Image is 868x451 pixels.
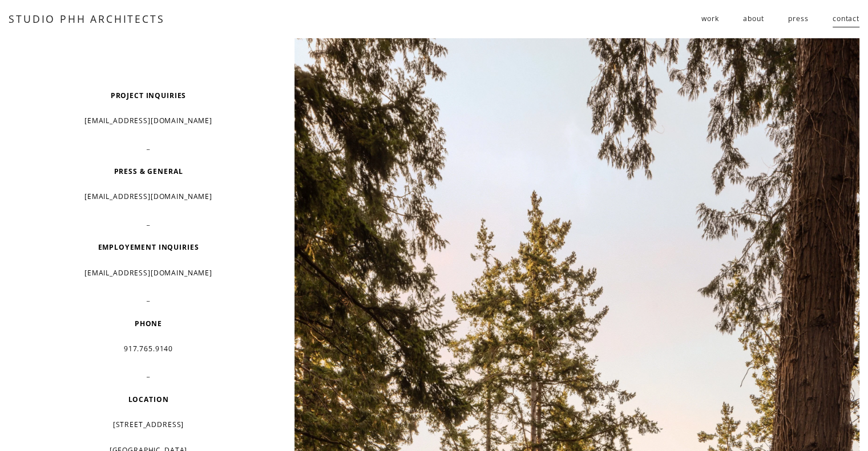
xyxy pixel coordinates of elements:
[45,188,252,205] p: [EMAIL_ADDRESS][DOMAIN_NAME]
[45,265,252,282] p: [EMAIL_ADDRESS][DOMAIN_NAME]
[45,365,252,383] p: _
[701,10,718,27] span: work
[45,340,252,357] p: 917.765.9140
[98,242,199,252] strong: EMPLOYEMENT INQUIRIES
[45,214,252,231] p: _
[45,416,252,433] p: [STREET_ADDRESS]
[45,112,252,129] p: [EMAIL_ADDRESS][DOMAIN_NAME]
[45,290,252,307] p: _
[128,395,169,404] strong: LOCATION
[788,10,808,29] a: press
[9,12,164,26] a: STUDIO PHH ARCHITECTS
[833,10,859,29] a: contact
[45,138,252,155] p: _
[114,166,183,176] strong: PRESS & GENERAL
[135,319,162,328] strong: PHONE
[111,91,187,100] strong: PROJECT INQUIRIES
[701,10,718,29] a: folder dropdown
[743,10,764,29] a: about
